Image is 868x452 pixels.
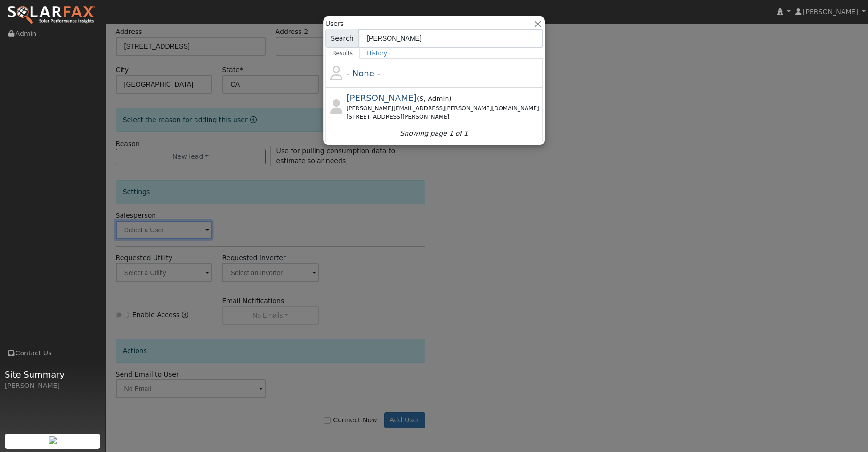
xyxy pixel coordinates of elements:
img: retrieve [49,436,57,444]
img: SolarFax [7,5,96,25]
span: [PERSON_NAME] [803,8,858,16]
span: Search [325,29,359,48]
span: Users [325,19,344,29]
span: Site Summary [5,368,101,381]
a: Results [325,48,360,59]
a: History [360,48,394,59]
div: [PERSON_NAME] [5,381,101,391]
